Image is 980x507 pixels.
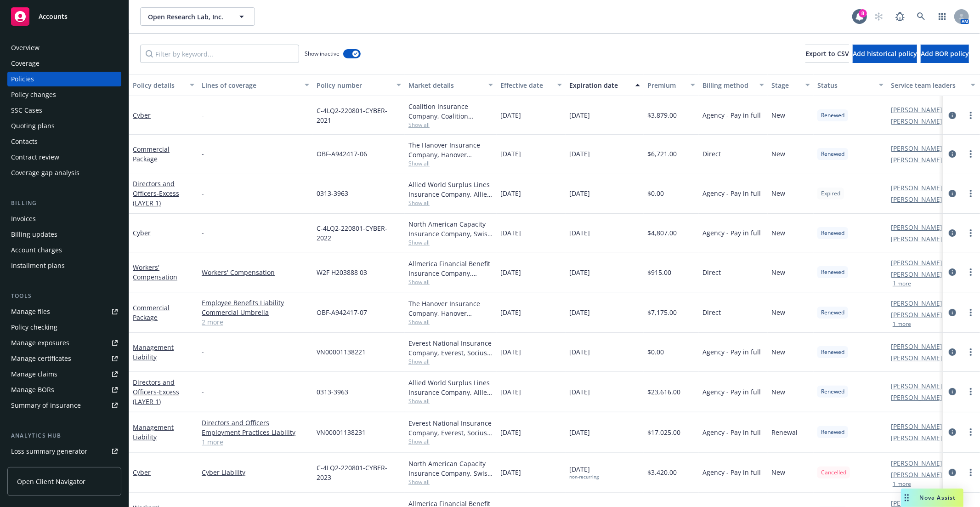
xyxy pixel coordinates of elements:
[408,478,493,486] span: Show all
[202,427,309,437] a: Employment Practices Liability
[7,304,121,319] a: Manage files
[129,74,198,96] button: Policy details
[202,149,204,159] span: -
[771,110,785,120] span: New
[11,134,38,149] div: Contacts
[771,228,785,238] span: New
[771,467,785,477] span: New
[7,336,121,350] span: Manage exposures
[202,347,204,357] span: -
[891,381,942,391] a: [PERSON_NAME]
[202,317,309,327] a: 2 more
[647,347,664,357] span: $0.00
[702,228,761,238] span: Agency - Pay in full
[7,150,121,165] a: Contract review
[771,80,800,90] div: Stage
[569,308,590,317] span: [DATE]
[202,437,309,447] a: 1 more
[771,268,785,277] span: New
[569,228,590,238] span: [DATE]
[965,267,976,278] a: more
[569,427,590,437] span: [DATE]
[569,188,590,198] span: [DATE]
[500,188,521,198] span: [DATE]
[7,119,121,133] a: Quoting plans
[17,477,85,486] span: Open Client Navigator
[947,427,958,438] a: circleInformation
[702,347,761,357] span: Agency - Pay in full
[133,111,151,120] a: Cyber
[11,444,87,459] div: Loss summary generator
[870,7,888,26] a: Start snowing
[408,140,493,160] div: The Hanover Insurance Company, Hanover Insurance Group
[947,267,958,278] a: circleInformation
[921,45,969,63] button: Add BOR policy
[647,188,664,198] span: $0.00
[408,219,493,239] div: North American Capacity Insurance Company, Swiss Re
[647,387,680,397] span: $23,616.00
[7,103,121,118] a: SSC Cases
[647,308,677,317] span: $7,175.00
[947,307,958,318] a: circleInformation
[317,149,367,159] span: OBF-A942417-06
[11,165,79,180] div: Coverage gap analysis
[317,308,367,317] span: OBF-A942417-07
[305,50,340,57] span: Show inactive
[133,303,170,322] a: Commercial Package
[821,189,840,198] span: Expired
[891,183,942,193] a: [PERSON_NAME]
[947,110,958,121] a: circleInformation
[891,422,942,431] a: [PERSON_NAME]
[569,347,590,357] span: [DATE]
[317,268,367,277] span: W2F H203888 03
[814,74,887,96] button: Status
[965,347,976,358] a: more
[198,74,313,96] button: Lines of coverage
[771,387,785,397] span: New
[202,418,309,427] a: Directors and Officers
[821,229,844,237] span: Renewed
[702,308,721,317] span: Direct
[702,427,761,437] span: Agency - Pay in full
[317,463,401,482] span: C-4LQ2-220801-CYBER-2023
[11,103,42,118] div: SSC Cases
[891,298,942,308] a: [PERSON_NAME]
[317,387,348,397] span: 0313-3963
[947,228,958,239] a: circleInformation
[891,80,965,90] div: Service team leaders
[821,111,844,120] span: Renewed
[702,467,761,477] span: Agency - Pay in full
[11,56,40,71] div: Coverage
[891,155,942,165] a: [PERSON_NAME]
[891,222,942,232] a: [PERSON_NAME]
[933,7,952,26] a: Switch app
[11,243,62,257] div: Account charges
[408,338,493,358] div: Everest National Insurance Company, Everest, Socius Insurance Services, Inc.
[140,7,255,26] button: Open Research Lab, Inc.
[7,211,121,226] a: Invoices
[891,143,942,153] a: [PERSON_NAME]
[569,149,590,159] span: [DATE]
[408,121,493,129] span: Show all
[7,243,121,257] a: Account charges
[500,427,521,437] span: [DATE]
[817,80,873,90] div: Status
[7,351,121,366] a: Manage certificates
[500,387,521,397] span: [DATE]
[202,467,309,477] a: Cyber Liability
[901,489,963,507] button: Nova Assist
[133,387,179,406] span: - Excess (LAYER 1)
[408,239,493,246] span: Show all
[408,438,493,445] span: Show all
[7,4,121,29] a: Accounts
[7,227,121,242] a: Billing updates
[771,308,785,317] span: New
[569,464,599,480] span: [DATE]
[891,7,909,26] a: Report a Bug
[920,494,956,501] span: Nova Assist
[702,110,761,120] span: Agency - Pay in full
[500,80,552,90] div: Effective date
[11,211,36,226] div: Invoices
[7,56,121,71] a: Coverage
[569,110,590,120] span: [DATE]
